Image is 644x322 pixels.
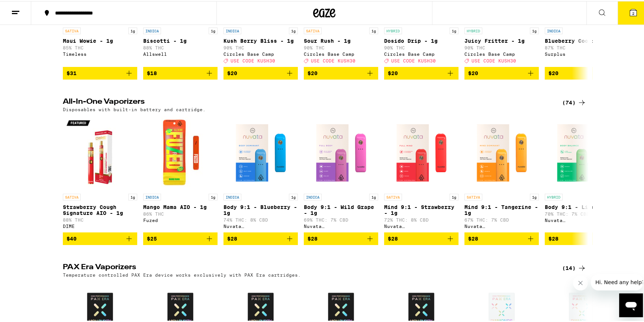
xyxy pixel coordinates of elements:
[223,223,298,228] div: Nuvata ([GEOGRAPHIC_DATA])
[223,115,298,231] a: Open page for Body 9:1 - Blueberry - 1g from Nuvata (CA)
[143,210,218,215] p: 86% THC
[143,26,161,33] p: INDICA
[619,292,643,316] iframe: Button to launch messaging window
[143,115,218,189] img: Fuzed - Mango Mama AIO - 1g
[545,203,619,209] p: Body 9:1 - Lime - 1g
[304,26,322,33] p: SATIVA
[545,37,619,43] p: Blueberry Cookies - 1g
[223,51,298,55] div: Circles Base Camp
[63,66,137,78] button: Add to bag
[573,274,588,289] iframe: Close message
[545,217,619,222] div: Nuvata ([GEOGRAPHIC_DATA])
[143,193,161,199] p: INDICA
[289,26,298,33] p: 1g
[304,66,378,78] button: Add to bag
[128,26,137,33] p: 1g
[311,57,355,62] span: USE CODE KUSH30
[63,271,301,276] p: Temperature controlled PAX Era device works exclusively with PAX Era cartridges.
[143,231,218,244] button: Add to bag
[562,263,586,271] a: (14)
[307,235,318,241] span: $28
[143,115,218,231] a: Open page for Mango Mama AIO - 1g from Fuzed
[209,26,218,33] p: 1g
[63,263,550,271] h2: PAX Era Vaporizers
[63,106,206,111] p: Disposables with built-in battery and cartridge.
[384,26,402,33] p: HYBRID
[304,203,378,215] p: Body 9:1 - Wild Grape - 1g
[464,231,539,244] button: Add to bag
[632,10,634,15] span: 2
[388,69,398,75] span: $20
[289,193,298,199] p: 1g
[143,44,218,49] p: 88% THC
[304,115,378,189] img: Nuvata (CA) - Body 9:1 - Wild Grape - 1g
[63,223,137,228] div: DIME
[369,26,378,33] p: 1g
[223,193,241,199] p: INDICA
[147,69,157,75] span: $18
[464,66,539,78] button: Add to bag
[464,115,539,231] a: Open page for Mind 9:1 - Tangerine - 1g from Nuvata (CA)
[227,69,237,75] span: $20
[464,115,539,189] img: Nuvata (CA) - Mind 9:1 - Tangerine - 1g
[223,66,298,78] button: Add to bag
[530,26,539,33] p: 1g
[450,26,458,33] p: 1g
[369,193,378,199] p: 1g
[209,193,218,199] p: 1g
[545,44,619,49] p: 87% THC
[63,115,137,189] img: DIME - Strawberry Cough Signature AIO - 1g
[223,115,298,189] img: Nuvata (CA) - Body 9:1 - Blueberry - 1g
[464,203,539,215] p: Mind 9:1 - Tangerine - 1g
[223,37,298,43] p: Kush Berry Bliss - 1g
[63,51,137,55] div: Timeless
[227,235,237,241] span: $28
[591,273,643,289] iframe: Message from company
[384,231,458,244] button: Add to bag
[384,193,402,199] p: SATIVA
[63,193,81,199] p: SATIVA
[304,231,378,244] button: Add to bag
[464,216,539,221] p: 67% THC: 7% CBD
[304,115,378,231] a: Open page for Body 9:1 - Wild Grape - 1g from Nuvata (CA)
[384,216,458,221] p: 72% THC: 8% CBD
[562,97,586,106] a: (74)
[63,44,137,49] p: 85% THC
[464,223,539,228] div: Nuvata ([GEOGRAPHIC_DATA])
[384,66,458,78] button: Add to bag
[464,37,539,43] p: Juicy Fritter - 1g
[530,193,539,199] p: 1g
[464,26,482,33] p: HYBRID
[548,69,558,75] span: $20
[128,193,137,199] p: 1g
[545,115,619,231] a: Open page for Body 9:1 - Lime - 1g from Nuvata (CA)
[450,193,458,199] p: 1g
[143,217,218,222] div: Fuzed
[63,231,137,244] button: Add to bag
[63,216,137,221] p: 88% THC
[147,235,157,241] span: $25
[464,193,482,199] p: SATIVA
[545,66,619,78] button: Add to bag
[545,115,619,189] img: Nuvata (CA) - Body 9:1 - Lime - 1g
[63,97,550,106] h2: All-In-One Vaporizers
[471,57,516,62] span: USE CODE KUSH30
[545,26,563,33] p: INDICA
[143,51,218,55] div: Allswell
[384,115,458,231] a: Open page for Mind 9:1 - Strawberry - 1g from Nuvata (CA)
[384,44,458,49] p: 90% THC
[384,115,458,189] img: Nuvata (CA) - Mind 9:1 - Strawberry - 1g
[223,44,298,49] p: 90% THC
[223,26,241,33] p: INDICA
[468,69,478,75] span: $20
[304,223,378,228] div: Nuvata ([GEOGRAPHIC_DATA])
[304,37,378,43] p: Sour Rush - 1g
[67,235,77,241] span: $40
[545,210,619,215] p: 70% THC: 7% CBD
[304,216,378,221] p: 69% THC: 7% CBD
[384,223,458,228] div: Nuvata ([GEOGRAPHIC_DATA])
[468,235,478,241] span: $28
[464,51,539,55] div: Circles Base Camp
